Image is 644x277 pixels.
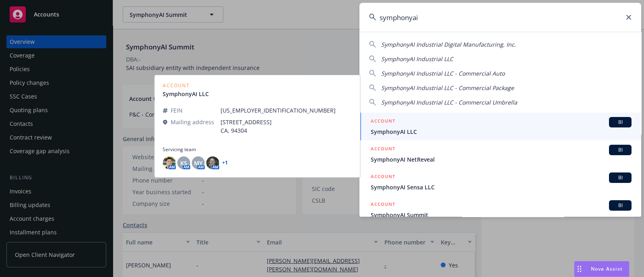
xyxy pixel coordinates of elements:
[359,113,641,140] a: ACCOUNTBISymphonyAI LLC
[381,84,514,92] span: SymphonyAI Industrial LLC - Commercial Package
[381,98,517,106] span: SymphonyAI Industrial LLC - Commercial Umbrella
[591,265,623,272] span: Nova Assist
[381,41,516,48] span: SymphonyAI Industrial Digital Manufacturing, Inc.
[612,174,628,181] span: BI
[359,3,641,32] input: Search...
[574,261,584,277] div: Drag to move
[359,168,641,196] a: ACCOUNTBISymphonyAI Sensa LLC
[371,145,395,154] h5: ACCOUNT
[381,55,453,63] span: SymphonyAI Industrial LLC
[371,155,632,164] span: SymphonyAI NetReveal
[371,183,632,191] span: SymphonyAI Sensa LLC
[574,261,630,277] button: Nova Assist
[371,172,395,182] h5: ACCOUNT
[359,140,641,168] a: ACCOUNTBISymphonyAI NetReveal
[612,202,628,209] span: BI
[612,146,628,154] span: BI
[359,196,641,224] a: ACCOUNTBISymphonyAI Summit
[371,127,632,136] span: SymphonyAI LLC
[371,117,395,127] h5: ACCOUNT
[371,211,632,219] span: SymphonyAI Summit
[612,119,628,126] span: BI
[381,70,505,77] span: SymphonyAI Industrial LLC - Commercial Auto
[371,200,395,210] h5: ACCOUNT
